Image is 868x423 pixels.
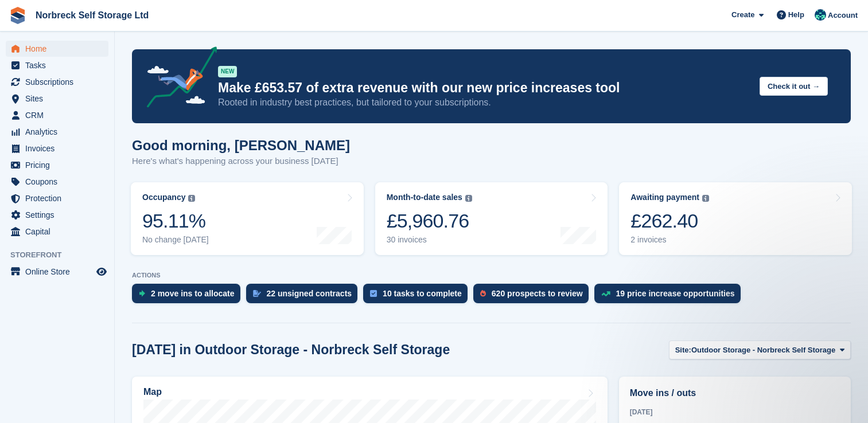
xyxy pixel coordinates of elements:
[492,289,583,298] div: 620 prospects to review
[675,344,691,356] span: Site:
[25,264,94,280] span: Online Store
[788,9,804,21] span: Help
[691,344,835,356] span: Outdoor Storage - Norbreck Self Storage
[25,107,94,123] span: CRM
[619,182,852,255] a: Awaiting payment £262.40 2 invoices
[387,235,472,245] div: 30 invoices
[6,107,108,123] a: menu
[375,182,608,255] a: Month-to-date sales £5,960.76 30 invoices
[473,284,594,309] a: 620 prospects to review
[267,289,352,298] div: 22 unsigned contracts
[31,6,153,25] a: Norbreck Self Storage Ltd
[630,407,840,417] div: [DATE]
[480,290,486,297] img: prospect-51fa495bee0391a8d652442698ab0144808aea92771e9ea1ae160a38d050c398.svg
[142,235,209,245] div: No change [DATE]
[25,207,94,223] span: Settings
[387,209,472,233] div: £5,960.76
[218,80,750,96] p: Make £653.57 of extra revenue with our new price increases tool
[132,342,450,358] h2: [DATE] in Outdoor Storage - Norbreck Self Storage
[630,235,709,245] div: 2 invoices
[6,140,108,156] a: menu
[6,74,108,90] a: menu
[6,57,108,73] a: menu
[630,193,699,202] div: Awaiting payment
[218,96,750,109] p: Rooted in industry best practices, but tailored to your subscriptions.
[25,74,94,90] span: Subscriptions
[25,190,94,206] span: Protection
[95,265,108,279] a: Preview store
[630,209,709,233] div: £262.40
[383,289,462,298] div: 10 tasks to complete
[6,224,108,240] a: menu
[815,9,826,21] img: Sally King
[6,157,108,173] a: menu
[132,155,350,168] p: Here's what's happening across your business [DATE]
[253,290,261,297] img: contract_signature_icon-13c848040528278c33f63329250d36e43548de30e8caae1d1a13099fd9432cc5.svg
[25,41,94,57] span: Home
[630,386,840,400] h2: Move ins / outs
[132,284,246,309] a: 2 move ins to allocate
[6,190,108,206] a: menu
[616,289,735,298] div: 19 price increase opportunities
[594,284,746,309] a: 19 price increase opportunities
[9,7,26,24] img: stora-icon-8386f47178a22dfd0bd8f6a31ec36ba5ce8667c1dd55bd0f319d3a0aa187defe.svg
[702,195,709,202] img: icon-info-grey-7440780725fd019a000dd9b08b2336e03edf1995a4989e88bcd33f0948082b44.svg
[363,284,473,309] a: 10 tasks to complete
[828,10,858,21] span: Account
[188,195,195,202] img: icon-info-grey-7440780725fd019a000dd9b08b2336e03edf1995a4989e88bcd33f0948082b44.svg
[370,290,377,297] img: task-75834270c22a3079a89374b754ae025e5fb1db73e45f91037f5363f120a921f8.svg
[10,249,114,261] span: Storefront
[25,224,94,240] span: Capital
[6,264,108,280] a: menu
[25,124,94,140] span: Analytics
[6,91,108,107] a: menu
[387,193,462,202] div: Month-to-date sales
[142,209,209,233] div: 95.11%
[6,124,108,140] a: menu
[218,66,237,77] div: NEW
[6,174,108,190] a: menu
[25,140,94,156] span: Invoices
[246,284,364,309] a: 22 unsigned contracts
[137,46,217,112] img: price-adjustments-announcement-icon-8257ccfd72463d97f412b2fc003d46551f7dbcb40ab6d574587a9cd5c0d94...
[25,157,94,173] span: Pricing
[6,207,108,223] a: menu
[132,272,851,279] p: ACTIONS
[151,289,235,298] div: 2 move ins to allocate
[25,91,94,107] span: Sites
[760,77,828,96] button: Check it out →
[6,41,108,57] a: menu
[731,9,754,21] span: Create
[132,138,350,153] h1: Good morning, [PERSON_NAME]
[669,340,851,359] button: Site: Outdoor Storage - Norbreck Self Storage
[131,182,364,255] a: Occupancy 95.11% No change [DATE]
[465,195,472,202] img: icon-info-grey-7440780725fd019a000dd9b08b2336e03edf1995a4989e88bcd33f0948082b44.svg
[25,174,94,190] span: Coupons
[142,193,185,202] div: Occupancy
[601,291,610,296] img: price_increase_opportunities-93ffe204e8149a01c8c9dc8f82e8f89637d9d84a8eef4429ea346261dce0b2c0.svg
[25,57,94,73] span: Tasks
[139,290,145,297] img: move_ins_to_allocate_icon-fdf77a2bb77ea45bf5b3d319d69a93e2d87916cf1d5bf7949dd705db3b84f3ca.svg
[143,387,162,397] h2: Map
